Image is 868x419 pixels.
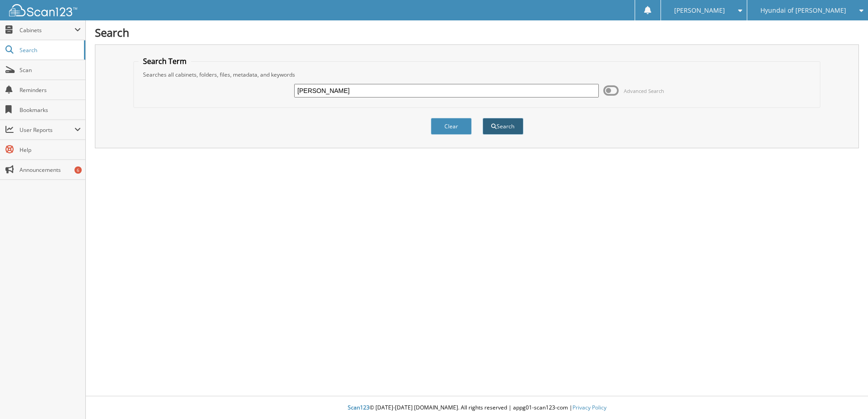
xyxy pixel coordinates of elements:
[624,88,664,94] span: Advanced Search
[20,66,81,74] span: Scan
[348,404,370,411] span: Scan123
[95,25,859,40] h1: Search
[20,46,79,54] span: Search
[9,4,77,16] img: scan123-logo-white.svg
[20,86,81,94] span: Reminders
[138,71,815,78] div: Searches all cabinets, folders, files, metadata, and keywords
[572,404,607,411] a: Privacy Policy
[674,8,725,13] span: [PERSON_NAME]
[138,56,191,66] legend: Search Term
[431,118,472,135] button: Clear
[20,146,81,154] span: Help
[823,375,868,419] iframe: Chat Widget
[86,397,868,419] div: © [DATE]-[DATE] [DOMAIN_NAME]. All rights reserved | appg01-scan123-com |
[20,106,81,114] span: Bookmarks
[20,126,74,134] span: User Reports
[20,26,74,34] span: Cabinets
[74,166,82,174] div: 6
[760,8,846,13] span: Hyundai of [PERSON_NAME]
[20,166,81,174] span: Announcements
[483,118,523,135] button: Search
